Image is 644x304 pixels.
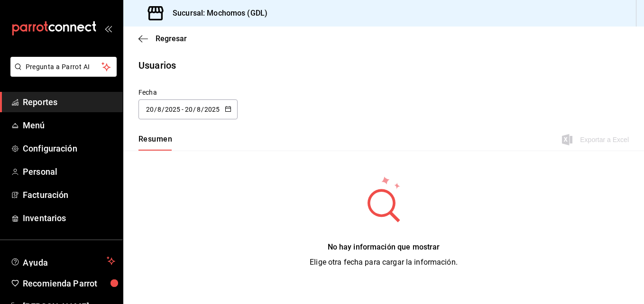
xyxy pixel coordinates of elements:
[193,106,196,113] span: /
[23,188,115,201] span: Facturación
[138,134,172,151] div: navigation tabs
[23,119,115,132] span: Menú
[184,106,193,113] input: Day
[310,258,458,267] span: Elige otra fecha para cargar la información.
[138,88,238,98] div: Fecha
[23,255,103,267] span: Ayuda
[162,106,165,113] span: /
[7,69,117,79] a: Pregunta a Parrot AI
[23,212,115,224] span: Inventarios
[201,106,204,113] span: /
[10,57,117,77] button: Pregunta a Parrot AI
[156,34,187,43] span: Regresar
[138,134,172,151] button: Resumen
[196,106,201,113] input: Month
[146,106,154,113] input: Day
[138,58,176,72] div: Usuarios
[23,142,115,155] span: Configuración
[23,277,115,290] span: Recomienda Parrot
[157,106,162,113] input: Month
[182,106,184,113] span: -
[165,8,267,19] h3: Sucursal: Mochomos (GDL)
[165,106,181,113] input: Year
[104,25,112,32] button: open_drawer_menu
[26,62,102,72] span: Pregunta a Parrot AI
[138,34,187,43] button: Regresar
[23,96,115,108] span: Reportes
[204,106,220,113] input: Year
[23,165,115,178] span: Personal
[154,106,157,113] span: /
[310,241,458,253] div: No hay información que mostrar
